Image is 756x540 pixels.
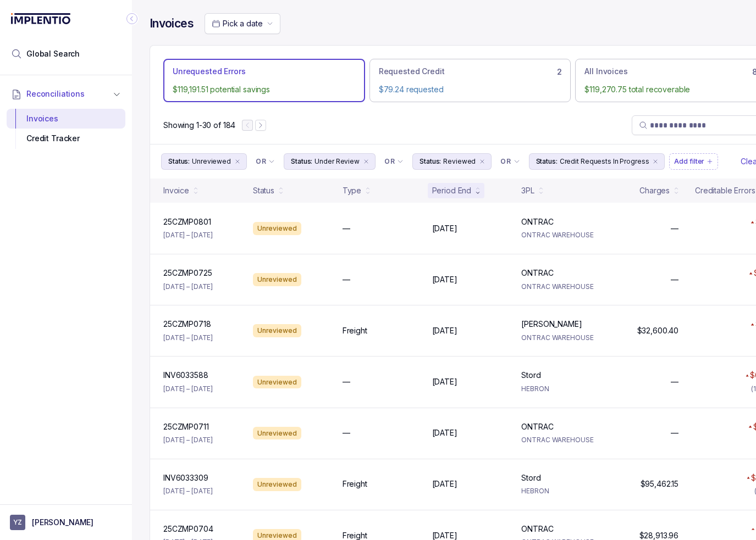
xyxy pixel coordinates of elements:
button: User initials[PERSON_NAME] [10,515,122,530]
p: OR [500,157,511,166]
div: Remaining page entries [163,120,235,131]
p: Under Review [314,156,360,167]
div: remove content [362,157,371,166]
h6: 2 [557,68,562,76]
ul: Filter Group [161,153,738,170]
p: INV6033588 [163,370,208,381]
img: red pointer upwards [751,323,754,326]
span: Global Search [26,48,80,59]
p: [DATE] – [DATE] [163,486,213,497]
p: [PERSON_NAME] [521,319,582,330]
p: Status: [291,156,312,167]
p: Unrequested Errors [173,66,245,77]
span: User initials [10,515,25,530]
div: Unreviewed [253,427,301,440]
div: Collapse Icon [125,12,139,25]
p: 25CZMP0711 [163,421,209,432]
p: ONTRAC [521,268,553,279]
p: [DATE] – [DATE] [163,332,213,343]
p: OR [256,157,266,166]
p: — [343,427,350,438]
p: Showing 1-30 of 184 [163,120,235,131]
span: Reconciliations [26,88,85,99]
p: [DATE] [432,274,457,285]
p: Status: [168,156,190,167]
div: Invoice [163,185,189,196]
div: Reconciliations [7,107,125,151]
div: Unreviewed [253,376,301,389]
p: — [343,223,350,234]
button: Filter Chip Credit Requests In Progress [529,153,665,170]
button: Filter Chip Connector undefined [251,154,279,169]
img: red pointer upwards [751,528,754,531]
img: red pointer upwards [747,476,750,479]
div: remove content [233,157,242,166]
span: Pick a date [223,19,262,28]
p: 25CZMP0704 [163,524,213,535]
div: remove content [651,157,660,166]
button: Filter Chip Under Review [284,153,376,170]
p: ONTRAC WAREHOUSE [521,230,598,241]
button: Reconciliations [7,82,125,106]
p: ONTRAC [521,216,553,227]
p: Add filter [674,156,704,167]
p: All Invoices [584,66,627,77]
p: Unreviewed [192,156,231,167]
p: [DATE] – [DATE] [163,230,213,241]
li: Filter Chip Add filter [669,153,718,170]
li: Filter Chip Reviewed [412,153,492,170]
button: Date Range Picker [205,13,280,34]
p: [DATE] [432,376,457,387]
p: INV6033309 [163,472,208,483]
p: [PERSON_NAME] [32,517,93,528]
button: Filter Chip Connector undefined [496,154,524,169]
p: ONTRAC [521,421,553,432]
p: — [671,274,678,285]
div: Unreviewed [253,273,301,286]
div: Invoices [15,109,117,129]
p: HEBRON [521,383,598,394]
div: Charges [639,185,670,196]
p: $79.24 requested [379,84,562,95]
div: Unreviewed [253,478,301,491]
p: Stord [521,370,540,381]
p: Requested Credit [379,66,445,77]
p: Credit Requests In Progress [560,156,649,167]
div: Status [253,185,274,196]
div: Type [343,185,361,196]
p: [DATE] – [DATE] [163,435,213,446]
button: Filter Chip Connector undefined [380,154,408,169]
div: remove content [478,157,487,166]
p: 25CZMP0718 [163,319,211,330]
img: red pointer upwards [751,221,754,224]
p: ONTRAC WAREHOUSE [521,281,598,292]
img: red pointer upwards [748,425,752,428]
p: 25CZMP0801 [163,216,211,227]
div: 3PL [521,185,534,196]
p: — [671,376,678,387]
div: Unreviewed [253,324,301,337]
h4: Invoices [150,16,194,31]
p: [DATE] – [DATE] [163,383,213,394]
search: Date Range Picker [212,18,262,29]
p: [DATE] [432,427,457,438]
li: Filter Chip Connector undefined [256,157,275,166]
p: [DATE] – [DATE] [163,281,213,292]
p: — [671,427,678,438]
p: ONTRAC [521,524,553,535]
p: — [343,376,350,387]
p: $32,600.40 [637,325,679,336]
p: Status: [420,156,441,167]
p: ONTRAC WAREHOUSE [521,332,598,343]
p: — [671,223,678,234]
p: Reviewed [443,156,476,167]
p: — [343,274,350,285]
p: [DATE] [432,223,457,234]
button: Filter Chip Unreviewed [161,153,247,170]
p: HEBRON [521,486,598,497]
p: $119,191.51 potential savings [173,84,356,95]
p: $95,462.15 [641,478,679,489]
